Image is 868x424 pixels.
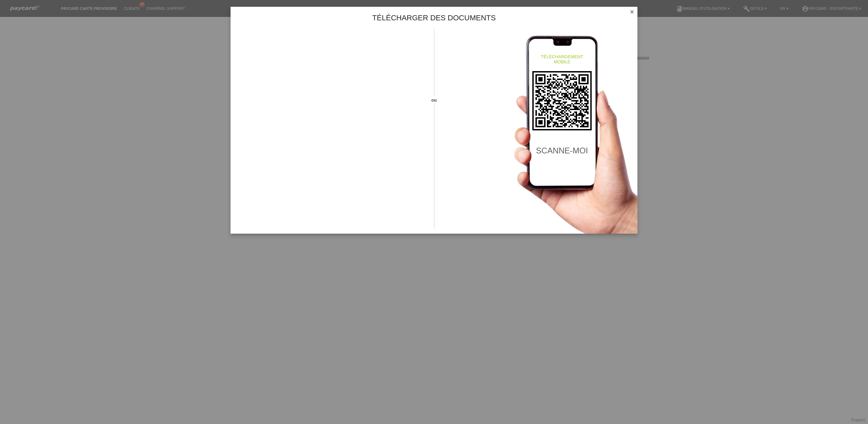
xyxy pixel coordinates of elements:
[532,54,592,64] h4: téléchargement mobile
[629,9,635,15] i: close
[231,14,637,22] h1: Télécharger des documents
[532,147,592,157] h2: scanne-moi
[628,8,636,16] a: close
[241,46,422,215] iframe: Upload
[422,97,446,104] span: ou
